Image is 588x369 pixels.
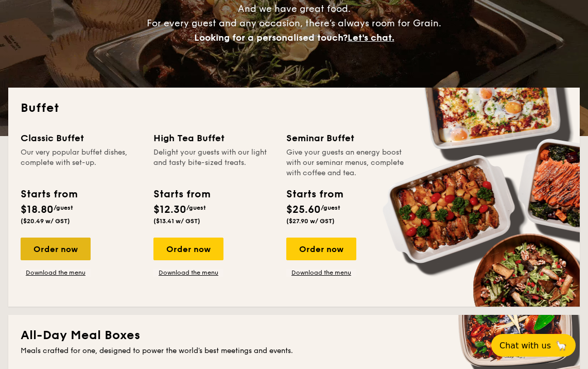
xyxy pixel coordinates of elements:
[21,346,567,356] div: Meals crafted for one, designed to power the world's best meetings and events.
[286,187,342,202] div: Starts from
[153,187,210,202] div: Starts from
[21,187,77,202] div: Starts from
[499,341,551,350] span: Chat with us
[286,238,356,260] div: Order now
[21,269,91,277] a: Download the menu
[286,147,407,178] div: Give your guests an energy boost with our seminar menus, complete with coffee and tea.
[186,204,206,211] span: /guest
[286,131,407,145] div: Seminar Buffet
[21,327,567,344] h2: All-Day Meal Boxes
[21,100,567,116] h2: Buffet
[286,269,356,277] a: Download the menu
[286,217,335,225] span: ($27.90 w/ GST)
[153,238,223,260] div: Order now
[21,204,54,216] span: $18.80
[153,147,274,178] div: Delight your guests with our light and tasty bite-sized treats.
[153,217,200,225] span: ($13.41 w/ GST)
[147,3,441,43] span: And we have great food. For every guest and any occasion, there’s always room for Grain.
[321,204,340,211] span: /guest
[286,204,321,216] span: $25.60
[555,340,567,351] span: 🦙
[194,32,348,43] span: Looking for a personalised touch?
[153,269,223,277] a: Download the menu
[54,204,73,211] span: /guest
[21,217,70,225] span: ($20.49 w/ GST)
[348,32,394,43] span: Let's chat.
[21,131,141,145] div: Classic Buffet
[153,131,274,145] div: High Tea Buffet
[21,147,141,178] div: Our very popular buffet dishes, complete with set-up.
[21,238,91,260] div: Order now
[491,334,576,357] button: Chat with us🦙
[153,204,186,216] span: $12.30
